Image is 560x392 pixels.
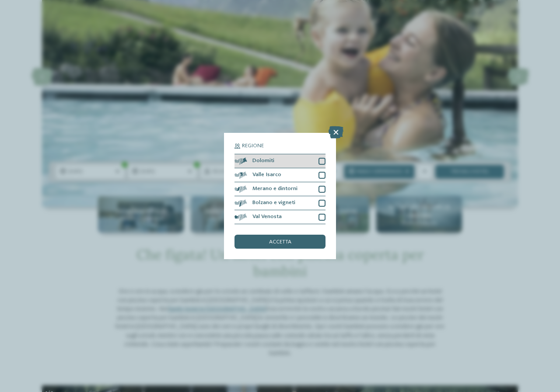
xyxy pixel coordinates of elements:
[269,239,291,245] span: accetta
[252,214,282,220] span: Val Venosta
[252,158,274,164] span: Dolomiti
[242,143,264,149] span: Regione
[252,200,295,206] span: Bolzano e vigneti
[252,186,297,192] span: Merano e dintorni
[252,172,281,178] span: Valle Isarco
